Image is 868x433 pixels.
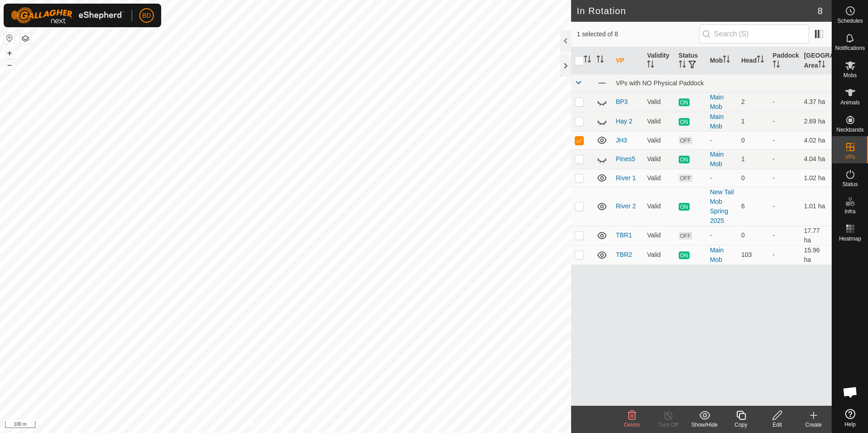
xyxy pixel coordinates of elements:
div: Main Mob [710,246,734,265]
div: Turn Off [650,421,686,429]
span: ON [679,156,690,163]
span: BD [142,11,151,20]
a: River 2 [616,202,636,210]
td: 17.77 ha [800,226,832,245]
div: Open chat [837,379,864,406]
p-sorticon: Activate to sort [723,57,730,64]
div: New Tail Mob Spring 2025 [710,187,734,226]
button: + [4,48,15,59]
div: Main Mob [710,93,734,112]
td: - [769,92,800,112]
th: Paddock [769,47,800,74]
span: OFF [679,137,692,144]
button: – [4,59,15,70]
a: Pines5 [616,155,635,162]
span: Infra [844,209,855,214]
div: Create [795,421,832,429]
td: - [769,245,800,265]
td: 2 [738,92,769,112]
span: Mobs [843,73,857,78]
span: Heatmap [839,236,861,241]
a: TBR2 [616,251,632,258]
a: River 1 [616,174,636,182]
th: Head [738,47,769,74]
td: 103 [738,245,769,265]
h2: In Rotation [577,5,817,16]
a: Privacy Policy [250,421,284,429]
button: Map Layers [20,33,31,44]
th: VP [612,47,643,74]
div: Show/Hide [686,421,723,429]
div: Copy [723,421,759,429]
a: BP3 [616,98,627,105]
a: Hay 2 [616,118,632,125]
a: Contact Us [295,421,321,429]
div: Main Mob [710,112,734,131]
td: 0 [738,226,769,245]
td: - [769,187,800,226]
div: VPs with NO Physical Paddock [616,79,828,87]
th: Validity [643,47,675,74]
p-sorticon: Activate to sort [773,62,780,69]
a: TBR1 [616,231,632,239]
span: Delete [624,422,640,428]
td: 2.69 ha [800,112,832,131]
td: Valid [643,169,675,187]
span: Status [842,182,858,187]
p-sorticon: Activate to sort [757,57,764,64]
td: - [769,131,800,149]
td: 1 [738,149,769,169]
td: 6 [738,187,769,226]
td: 1.01 ha [800,187,832,226]
span: Animals [840,100,860,105]
p-sorticon: Activate to sort [679,62,686,69]
div: Main Mob [710,150,734,169]
a: JH3 [616,137,627,144]
td: 15.96 ha [800,245,832,265]
td: 0 [738,131,769,149]
span: OFF [679,232,692,240]
td: 4.37 ha [800,92,832,112]
span: 1 selected of 8 [577,30,699,39]
td: Valid [643,149,675,169]
td: 0 [738,169,769,187]
p-sorticon: Activate to sort [584,57,591,64]
div: - [710,136,734,145]
th: Status [675,47,706,74]
div: - [710,173,734,183]
p-sorticon: Activate to sort [597,57,604,64]
div: Edit [759,421,795,429]
td: Valid [643,92,675,112]
span: ON [679,251,690,259]
p-sorticon: Activate to sort [818,62,825,69]
div: - [710,231,734,240]
span: Neckbands [836,127,863,133]
td: 1.02 ha [800,169,832,187]
td: - [769,226,800,245]
td: Valid [643,187,675,226]
td: Valid [643,131,675,149]
td: - [769,112,800,131]
span: ON [679,203,690,211]
td: Valid [643,112,675,131]
td: - [769,149,800,169]
span: Help [844,422,856,427]
span: Notifications [835,45,865,51]
td: 4.02 ha [800,131,832,149]
p-sorticon: Activate to sort [647,62,654,69]
span: VPs [845,154,855,160]
span: 8 [818,4,823,18]
span: Schedules [837,18,863,24]
input: Search (S) [699,25,809,44]
td: Valid [643,245,675,265]
span: ON [679,118,690,126]
button: Reset Map [4,33,15,44]
td: Valid [643,226,675,245]
img: Gallagher Logo [11,7,124,24]
th: Mob [706,47,738,74]
td: 1 [738,112,769,131]
td: - [769,169,800,187]
span: OFF [679,174,692,182]
td: 4.04 ha [800,149,832,169]
span: ON [679,98,690,106]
